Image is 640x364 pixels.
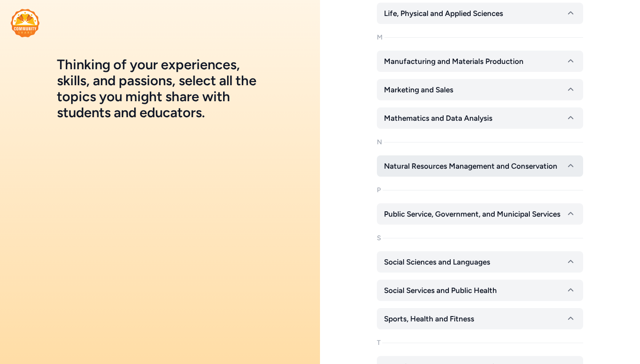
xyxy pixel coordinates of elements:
button: Natural Resources Management and Conservation [377,155,583,177]
button: Life, Physical and Applied Sciences [377,3,583,24]
span: Natural Resources Management and Conservation [384,161,557,171]
button: Social Services and Public Health [377,280,583,301]
button: Public Service, Government, and Municipal Services [377,203,583,225]
span: Life, Physical and Applied Sciences [384,8,503,19]
button: Marketing and Sales [377,79,583,100]
button: Mathematics and Data Analysis [377,107,583,129]
span: Social Sciences and Languages [384,257,490,267]
span: Mathematics and Data Analysis [384,113,492,123]
span: Public Service, Government, and Municipal Services [384,209,560,219]
div: S [377,233,381,242]
div: N [377,138,382,146]
button: Manufacturing and Materials Production [377,51,583,72]
img: logo [11,9,40,37]
button: Sports, Health and Fitness [377,308,583,329]
span: Marketing and Sales [384,84,453,95]
div: M [377,33,383,42]
span: Sports, Health and Fitness [384,313,474,324]
span: Social Services and Public Health [384,285,497,296]
button: Social Sciences and Languages [377,251,583,273]
div: T [377,338,380,347]
h1: Thinking of your experiences, skills, and passions, select all the topics you might share with st... [57,57,263,121]
div: P [377,186,381,194]
span: Manufacturing and Materials Production [384,56,524,67]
